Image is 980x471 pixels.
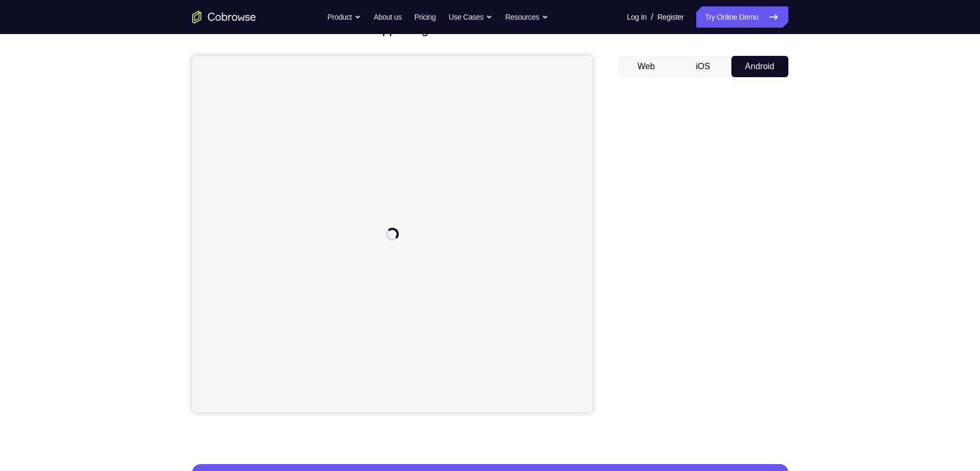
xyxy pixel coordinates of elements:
button: iOS [674,56,731,77]
button: Web [618,56,675,77]
a: Register [657,6,683,28]
span: / [651,11,653,23]
button: Resources [505,6,548,28]
a: Go to the home page [192,11,256,23]
button: Product [327,6,361,28]
a: Pricing [414,6,435,28]
a: Try Online Demo [696,6,788,28]
a: About us [374,6,401,28]
button: Use Cases [449,6,492,28]
a: Log In [627,6,647,28]
iframe: Agent [192,56,592,412]
button: Android [731,56,788,77]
